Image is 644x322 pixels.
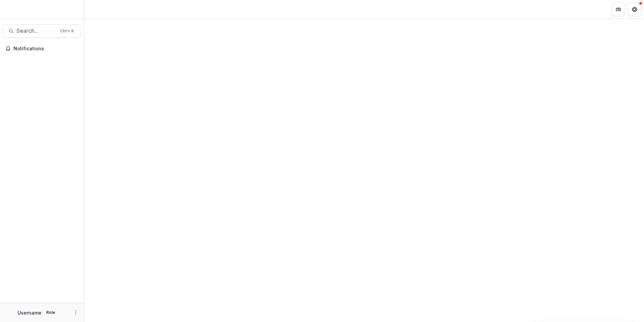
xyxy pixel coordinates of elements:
button: More [72,308,80,317]
span: Search... [17,28,56,34]
div: Ctrl + K [59,27,75,35]
button: Get Help [628,3,641,16]
button: Notifications [3,43,81,54]
p: Role [44,310,57,316]
button: Search... [3,24,81,38]
button: Partners [612,3,625,16]
nav: breadcrumb [87,4,116,14]
p: Username [18,309,41,316]
span: Notifications [13,46,78,52]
